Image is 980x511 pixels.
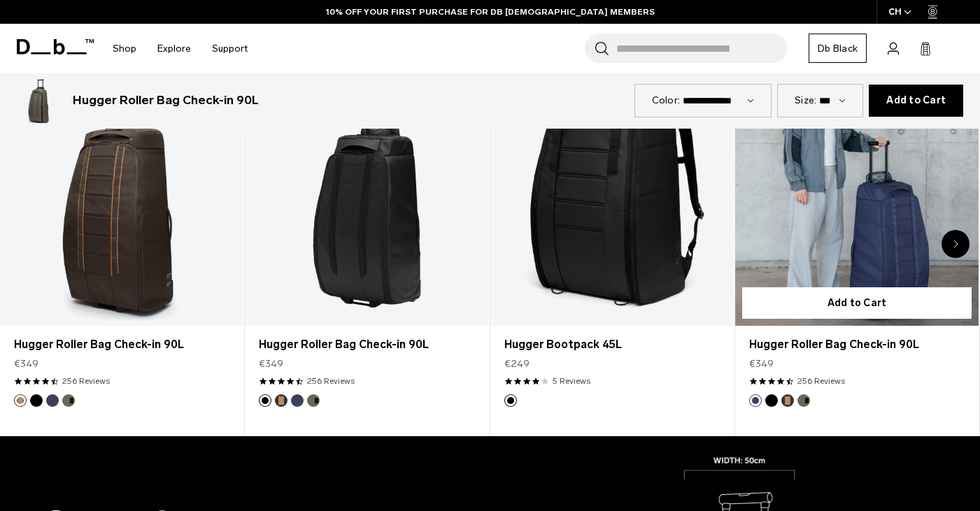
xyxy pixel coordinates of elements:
button: Forest Green [307,394,320,407]
a: Db Black [809,34,867,63]
a: Hugger Roller Bag Check-in 90L [14,336,229,353]
a: 5 reviews [553,375,590,387]
span: €249 [504,357,530,371]
a: Hugger Roller Bag Check-in 90L [749,336,965,353]
span: €349 [259,357,283,371]
button: Black Out [259,394,271,407]
a: Hugger Roller Bag Check-in 90L [259,336,474,353]
nav: Main Navigation [102,24,258,73]
button: Add to Cart [869,85,963,117]
a: Shop [113,24,136,73]
a: 10% OFF YOUR FIRST PURCHASE FOR DB [DEMOGRAPHIC_DATA] MEMBERS [326,6,655,18]
a: Hugger Roller Bag Check-in 90L [735,55,979,326]
div: 2 / 8 [245,55,490,436]
div: Next slide [942,230,970,258]
button: Black Out [765,394,778,407]
a: 256 reviews [797,375,845,387]
span: €349 [749,357,774,371]
button: Espresso [781,394,794,407]
a: Explore [157,24,191,73]
div: 4 / 8 [735,55,980,436]
button: Blue Hour [749,394,762,407]
button: Add to Cart [742,287,972,319]
span: Add to Cart [886,95,946,106]
label: Color: [652,93,681,108]
span: €349 [14,357,38,371]
a: Hugger Roller Bag Check-in 90L [245,55,488,326]
button: Forest Green [62,394,75,407]
button: Blue Hour [291,394,304,407]
a: Hugger Bootpack 45L [490,55,734,326]
img: Hugger Roller Bag Check-in 90L Forest Green [17,78,62,123]
button: Black Out [504,394,517,407]
button: Espresso [275,394,287,407]
a: 256 reviews [307,375,355,387]
label: Size: [795,93,816,108]
button: Black Out [30,394,43,407]
h3: Hugger Roller Bag Check-in 90L [73,92,259,110]
div: 3 / 8 [490,55,735,436]
a: 256 reviews [62,375,110,387]
a: Support [212,24,248,73]
button: Forest Green [797,394,810,407]
button: Blue Hour [46,394,59,407]
button: Espresso [14,394,27,407]
a: Hugger Bootpack 45L [504,336,720,353]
